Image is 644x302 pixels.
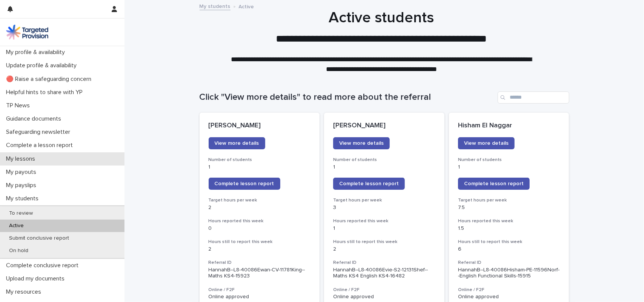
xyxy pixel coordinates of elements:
[464,141,509,146] span: View more details
[3,235,75,242] p: Submit conclusive report
[464,181,524,186] span: Complete lesson report
[458,204,560,211] p: 7.5
[209,260,311,266] h3: Referral ID
[3,262,85,269] p: Complete conclusive report
[458,197,560,203] h3: Target hours per week
[3,275,71,282] p: Upload my documents
[458,239,560,245] h3: Hours still to report this week
[458,178,530,190] a: Complete lesson report
[3,89,89,96] p: Helpful hints to share with YP
[3,169,42,176] p: My payouts
[333,246,435,252] p: 2
[3,248,34,254] p: On hold
[209,157,311,163] h3: Number of students
[3,223,30,229] p: Active
[498,91,569,104] input: Search
[333,239,435,245] h3: Hours still to report this week
[209,239,311,245] h3: Hours still to report this week
[3,62,83,69] p: Update profile & availability
[215,141,259,146] span: View more details
[3,195,45,202] p: My students
[3,155,41,163] p: My lessons
[333,178,405,190] a: Complete lesson report
[209,246,311,252] p: 2
[3,210,39,217] p: To review
[333,260,435,266] h3: Referral ID
[209,225,311,232] p: 0
[339,141,384,146] span: View more details
[3,288,47,296] p: My resources
[209,204,311,211] p: 2
[333,218,435,224] h3: Hours reported this week
[209,164,311,170] p: 1
[458,122,560,130] p: Hisham El Naggar
[200,2,231,10] a: My students
[200,92,495,103] h1: Click "View more details" to read more about the referral
[458,260,560,266] h3: Referral ID
[458,164,560,170] p: 1
[458,137,515,149] a: View more details
[339,181,399,186] span: Complete lesson report
[209,294,311,300] p: Online approved
[458,225,560,232] p: 1.5
[215,181,274,186] span: Complete lesson report
[333,164,435,170] p: 1
[209,267,311,280] p: HannahB--L8-40086Ewan-CV-11781King--Maths KS4-15923
[333,204,435,211] p: 3
[3,182,42,189] p: My payslips
[333,122,435,130] p: [PERSON_NAME]
[333,157,435,163] h3: Number of students
[239,2,254,10] p: Active
[6,25,48,40] img: M5nRWzHhSzIhMunXDL62
[209,122,311,130] p: [PERSON_NAME]
[333,225,435,232] p: 1
[3,102,36,109] p: TP News
[333,137,390,149] a: View more details
[458,294,560,300] p: Online approved
[3,142,79,149] p: Complete a lesson report
[333,294,435,300] p: Online approved
[3,115,67,122] p: Guidance documents
[3,129,76,136] p: Safeguarding newsletter
[333,287,435,293] h3: Online / F2F
[458,287,560,293] h3: Online / F2F
[209,197,311,203] h3: Target hours per week
[209,137,265,149] a: View more details
[458,267,560,280] p: HannahB--L8-40086Hisham-PE-11596Norf--English Functional Skills-15915
[209,178,280,190] a: Complete lesson report
[458,157,560,163] h3: Number of students
[197,9,566,27] h1: Active students
[333,267,435,280] p: HannahB--L8-40086Evie-S2-12131Shef--Maths KS4 English KS4-16482
[3,49,71,56] p: My profile & availability
[458,246,560,252] p: 6
[209,287,311,293] h3: Online / F2F
[333,197,435,203] h3: Target hours per week
[209,218,311,224] h3: Hours reported this week
[3,76,97,83] p: 🔴 Raise a safeguarding concern
[458,218,560,224] h3: Hours reported this week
